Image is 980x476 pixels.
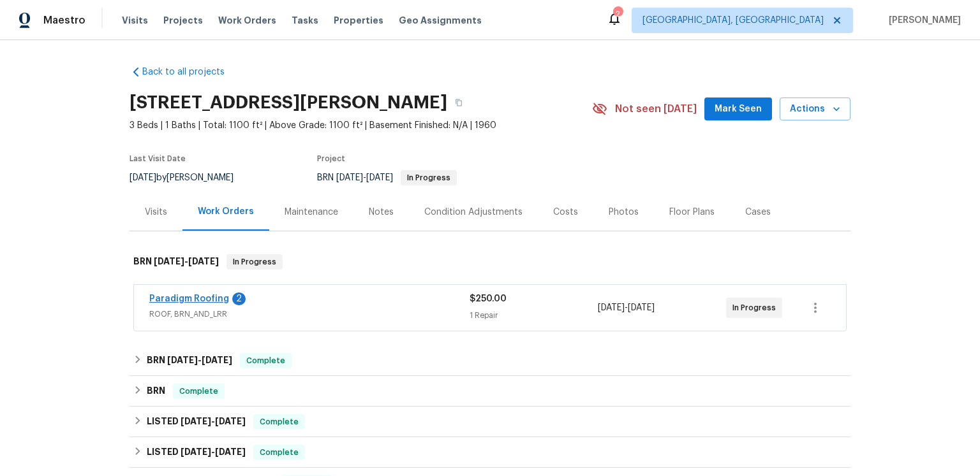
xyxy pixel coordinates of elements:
span: [DATE] [598,303,625,312]
span: Tasks [292,16,318,25]
span: BRN [317,173,457,182]
div: Maintenance [285,206,338,219]
span: Complete [174,385,223,398]
span: Properties [334,14,383,27]
button: Mark Seen [704,97,772,121]
span: [PERSON_NAME] [884,14,961,27]
span: [DATE] [366,173,393,182]
div: Visits [145,206,167,219]
div: LISTED [DATE]-[DATE]Complete [130,407,850,437]
span: [DATE] [188,257,219,266]
h6: BRN [147,353,232,368]
span: ROOF, BRN_AND_LRR [149,308,470,321]
span: Project [317,155,345,162]
span: [DATE] [154,257,184,266]
span: In Progress [228,256,281,268]
a: Back to all projects [130,66,252,78]
span: In Progress [732,301,781,314]
div: by [PERSON_NAME] [130,170,249,185]
span: 3 Beds | 1 Baths | Total: 1100 ft² | Above Grade: 1100 ft² | Basement Finished: N/A | 1960 [130,119,592,132]
h2: [STREET_ADDRESS][PERSON_NAME] [130,96,447,109]
span: [DATE] [628,303,655,312]
span: Not seen [DATE] [615,103,697,115]
div: LISTED [DATE]-[DATE]Complete [130,437,850,468]
span: [DATE] [167,356,198,364]
div: Notes [369,206,394,219]
span: Complete [241,354,290,367]
div: BRN [DATE]-[DATE]In Progress [130,242,850,282]
a: Paradigm Roofing [149,294,229,303]
h6: LISTED [147,414,246,429]
div: Photos [609,206,639,219]
div: Costs [553,206,578,219]
button: Actions [780,97,850,121]
h6: BRN [133,254,219,270]
span: Maestro [43,14,85,27]
span: In Progress [402,174,456,182]
span: $250.00 [470,294,507,303]
div: 1 Repair [470,309,598,322]
span: Complete [255,446,304,459]
span: - [598,301,655,314]
span: [DATE] [336,173,363,182]
div: Floor Plans [669,206,715,219]
span: - [181,417,246,426]
span: - [181,447,246,456]
span: - [154,257,219,266]
span: [DATE] [130,173,156,182]
span: Projects [163,14,203,27]
span: [DATE] [202,356,232,364]
span: - [167,356,232,364]
span: Complete [255,415,304,428]
span: [DATE] [215,417,246,426]
div: BRN [DATE]-[DATE]Complete [130,345,850,376]
span: [GEOGRAPHIC_DATA], [GEOGRAPHIC_DATA] [642,14,824,27]
span: [DATE] [181,447,211,456]
div: Condition Adjustments [424,206,523,219]
h6: LISTED [147,445,246,460]
div: 2 [613,8,622,20]
div: Cases [745,206,771,219]
div: BRN Complete [130,376,850,407]
span: Work Orders [218,14,276,27]
h6: BRN [147,384,165,399]
span: [DATE] [215,447,246,456]
span: Last Visit Date [130,155,186,162]
span: Geo Assignments [399,14,482,27]
span: [DATE] [181,417,211,426]
div: Work Orders [198,205,254,218]
span: - [336,173,393,182]
span: Mark Seen [715,101,762,117]
span: Visits [122,14,148,27]
span: Actions [790,101,840,117]
button: Copy Address [447,91,470,114]
div: 2 [232,292,246,305]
